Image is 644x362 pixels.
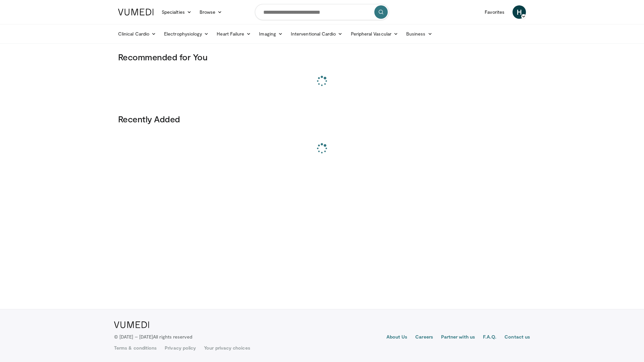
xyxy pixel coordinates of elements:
a: Browse [196,5,226,19]
a: Specialties [158,5,196,19]
a: Partner with us [441,334,475,342]
a: F.A.Q. [483,334,496,342]
a: About Us [386,334,408,342]
img: VuMedi Logo [118,9,154,15]
a: Electrophysiology [160,27,213,41]
input: Search topics, interventions [255,4,389,20]
a: Privacy policy [165,345,196,351]
img: VuMedi Logo [114,321,149,328]
p: © [DATE] – [DATE] [114,334,193,340]
a: Imaging [255,27,287,41]
a: Interventional Cardio [287,27,347,41]
a: Your privacy choices [204,345,250,351]
a: Terms & conditions [114,345,157,351]
a: Contact us [504,334,530,342]
a: Peripheral Vascular [347,27,402,41]
a: Clinical Cardio [114,27,160,41]
a: H [513,5,526,19]
a: Heart Failure [213,27,255,41]
h3: Recently Added [118,114,526,124]
a: Careers [415,334,433,342]
a: Favorites [481,5,508,19]
a: Business [402,27,436,41]
h3: Recommended for You [118,52,526,62]
span: All rights reserved [153,334,192,340]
